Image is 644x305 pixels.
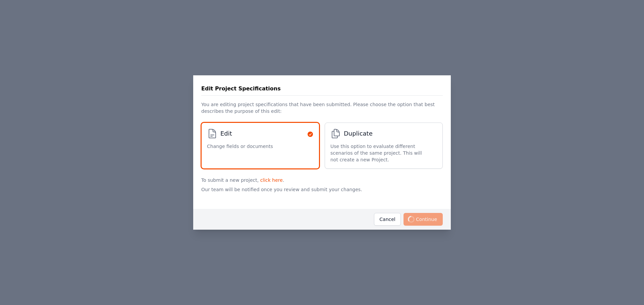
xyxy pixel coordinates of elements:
span: Edit [220,129,232,138]
span: Change fields or documents [207,143,273,150]
p: Our team will be notified once you review and submit your changes. [201,183,443,204]
span: Continue [404,213,443,226]
span: Use this option to evaluate different scenarios of the same project. This will not create a new P... [330,143,430,163]
p: You are editing project specifications that have been submitted. Please choose the option that be... [201,96,443,117]
button: Cancel [374,213,401,226]
p: To submit a new project, . [201,174,443,183]
span: Duplicate [344,129,373,138]
a: click here [260,177,283,183]
h3: Edit Project Specifications [201,85,281,93]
